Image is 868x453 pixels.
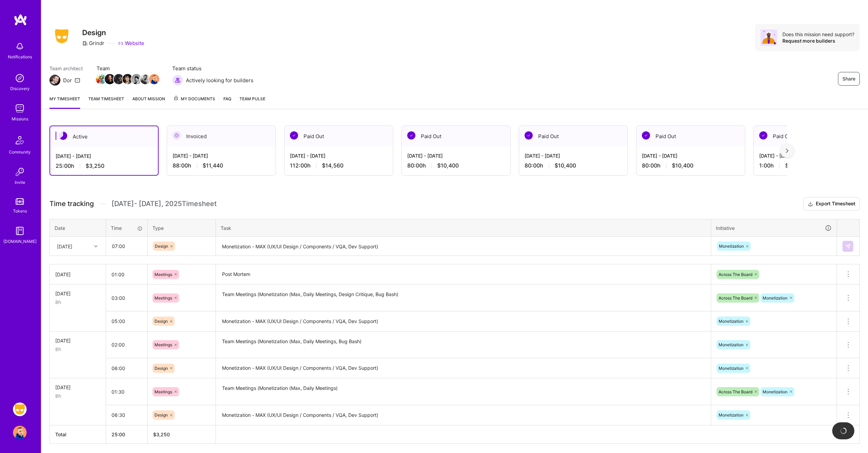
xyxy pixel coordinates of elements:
[13,165,27,179] img: Invite
[155,295,172,301] span: Meetings
[106,289,147,307] input: HH:MM
[82,40,104,47] div: Grindr
[525,131,533,140] img: Paid Out
[106,336,147,354] input: HH:MM
[217,312,710,331] textarea: Monetization - MAX (UX/UI Design / Components / VQA, Dev Support)
[402,126,510,147] div: Paid Out
[63,77,72,84] div: Dor
[642,131,650,140] img: Paid Out
[525,162,622,169] div: 80:00 h
[55,298,100,306] div: 8h
[719,295,752,301] span: Across The Board
[140,74,150,84] img: Team Member Avatar
[11,426,28,439] a: User Avatar
[407,162,505,169] div: 80:00 h
[763,295,788,301] span: Monetization
[808,201,813,208] i: icon Download
[97,73,105,85] a: Team Member Avatar
[203,162,223,169] span: $11,440
[94,245,98,248] i: icon Chevron
[716,224,832,232] div: Initiative
[86,162,104,170] span: $3,250
[153,432,170,437] span: $ 3,250
[155,272,172,277] span: Meetings
[3,238,36,245] div: [DOMAIN_NAME]
[112,200,217,208] span: [DATE] - [DATE] , 2025 Timesheet
[172,65,253,72] span: Team status
[155,366,168,371] span: Design
[106,312,147,330] input: HH:MM
[842,75,855,82] span: Share
[106,265,147,283] input: HH:MM
[50,219,106,237] th: Date
[106,406,147,424] input: HH:MM
[555,162,576,169] span: $10,400
[155,244,168,249] span: Design
[13,102,27,115] img: teamwork
[217,332,710,358] textarea: Team Meetings (Monetization (Max, Daily Meetings, Bug Bash)
[132,95,165,109] a: About Mission
[97,65,159,72] span: Team
[407,131,415,140] img: Paid Out
[838,72,860,86] button: Share
[114,74,124,84] img: Team Member Avatar
[525,152,622,159] div: [DATE] - [DATE]
[123,73,132,85] a: Team Member Avatar
[754,126,862,147] div: Paid Out
[782,31,854,38] div: Does this mission need support?
[13,224,27,238] img: guide book
[173,95,215,103] span: My Documents
[131,74,142,84] img: Team Member Avatar
[719,244,744,249] span: Monetization
[106,383,147,401] input: HH:MM
[155,412,168,418] span: Design
[719,319,744,324] span: Monetization
[173,162,270,169] div: 88:00 h
[437,162,459,169] span: $10,400
[149,74,159,84] img: Team Member Avatar
[719,412,744,418] span: Monetization
[642,152,739,159] div: [DATE] - [DATE]
[636,126,745,147] div: Paid Out
[75,77,80,83] i: icon Mail
[122,74,133,84] img: Team Member Avatar
[223,95,231,109] a: FAQ
[96,74,106,84] img: Team Member Avatar
[842,241,854,252] div: null
[155,319,168,324] span: Design
[217,406,710,425] textarea: Monetization - MAX (UX/UI Design / Components / VQA, Dev Support)
[172,75,183,86] img: Actively looking for builders
[672,162,693,169] span: $10,400
[132,73,141,85] a: Team Member Avatar
[49,27,74,45] img: Company Logo
[290,152,387,159] div: [DATE] - [DATE]
[16,198,24,205] img: tokens
[150,73,159,85] a: Team Member Avatar
[173,95,215,109] a: My Documents
[13,71,27,85] img: discovery
[155,389,172,394] span: Meetings
[407,152,505,159] div: [DATE] - [DATE]
[845,244,851,249] img: Submit
[785,162,798,169] span: $130
[719,342,744,347] span: Monetization
[322,162,343,169] span: $14,560
[55,290,100,297] div: [DATE]
[11,403,28,416] a: Grindr: Design
[50,425,106,443] th: Total
[761,29,777,46] img: Avatar
[12,132,28,148] img: Community
[167,126,276,147] div: Invoiced
[759,131,767,140] img: Paid Out
[284,126,393,147] div: Paid Out
[759,152,857,159] div: [DATE] - [DATE]
[13,207,27,215] div: Tokens
[217,379,710,405] textarea: Team Meetings (Monetization (Max, Daily Meetings)
[719,272,752,277] span: Across The Board
[55,346,100,353] div: 8h
[88,95,124,109] a: Team timesheet
[519,126,628,147] div: Paid Out
[59,132,67,140] img: Active
[217,285,710,311] textarea: Team Meetings (Monetization (Max, Daily Meetings, Design Critique, Bug Bash)
[786,148,789,153] img: right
